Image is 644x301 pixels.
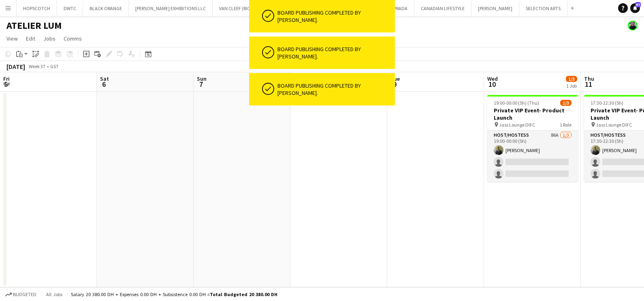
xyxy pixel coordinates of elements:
[99,80,109,89] span: 6
[6,19,62,32] h1: ATELIER LUM
[6,35,18,42] span: View
[2,80,10,89] span: 5
[3,33,21,44] a: View
[487,107,578,121] h3: Private VIP Event- Product Launch
[499,122,535,128] span: Jass Lounge DIFC
[487,95,578,182] app-job-card: 19:00-00:00 (5h) (Thu)1/3Private VIP Event- Product Launch Jass Lounge DIFC1 RoleHost/Hostess86A1...
[23,33,38,44] a: Edit
[40,33,59,44] a: Jobs
[628,21,638,30] app-user-avatar: Anastasiia Iemelianova
[43,35,55,42] span: Jobs
[83,0,129,16] button: BLACK ORANGE
[64,35,82,42] span: Comms
[630,3,640,13] a: 57
[213,0,300,16] button: VAN CLEEF (RICHEMONT DUBAI FZE)
[277,82,392,97] div: Board publishing completed by [PERSON_NAME].
[100,75,109,82] span: Sat
[45,291,64,297] span: All jobs
[566,76,577,82] span: 1/3
[129,0,213,16] button: [PERSON_NAME] EXHIBITIONS LLC
[196,80,207,89] span: 7
[3,75,10,82] span: Fri
[414,0,471,16] button: CANADIAN LIFESTYLE
[519,0,567,16] button: SELECTION ARTS
[197,75,207,82] span: Sun
[494,100,539,106] span: 19:00-00:00 (5h) (Thu)
[596,122,632,128] span: Jass Lounge DIFC
[560,122,571,128] span: 1 Role
[471,0,519,16] button: [PERSON_NAME]
[60,33,85,44] a: Comms
[4,290,38,299] button: Budgeted
[277,9,392,24] div: Board publishing completed by [PERSON_NAME].
[277,45,392,60] div: Board publishing completed by [PERSON_NAME].
[27,63,47,69] span: Week 37
[50,63,59,69] div: GST
[560,100,571,106] span: 1/3
[566,83,577,89] div: 1 Job
[71,291,277,297] div: Salary 20 380.00 DH + Expenses 0.00 DH + Subsistence 0.00 DH =
[635,2,641,7] span: 57
[591,100,623,106] span: 17:30-22:30 (5h)
[486,80,498,89] span: 10
[210,291,277,297] span: Total Budgeted 20 380.00 DH
[57,0,83,16] button: DWTC
[17,0,57,16] button: HOPSCOTCH
[390,75,400,82] span: Tue
[13,292,36,297] span: Budgeted
[487,131,578,182] app-card-role: Host/Hostess86A1/319:00-00:00 (5h)[PERSON_NAME]
[583,80,594,89] span: 11
[6,62,25,71] div: [DATE]
[487,75,498,82] span: Wed
[387,0,414,16] button: PRADA
[26,35,35,42] span: Edit
[584,75,594,82] span: Thu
